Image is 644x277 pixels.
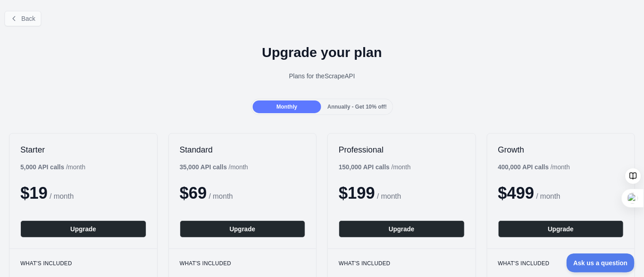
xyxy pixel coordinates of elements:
[498,162,570,172] div: / month
[339,184,375,202] span: $ 199
[180,163,227,171] b: 35,000 API calls
[567,253,635,272] iframe: Toggle Customer Support
[339,162,411,172] div: / month
[339,163,389,171] b: 150,000 API calls
[339,144,465,155] h2: Professional
[498,163,549,171] b: 400,000 API calls
[498,144,624,155] h2: Growth
[180,162,248,172] div: / month
[180,144,306,155] h2: Standard
[498,184,534,202] span: $ 499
